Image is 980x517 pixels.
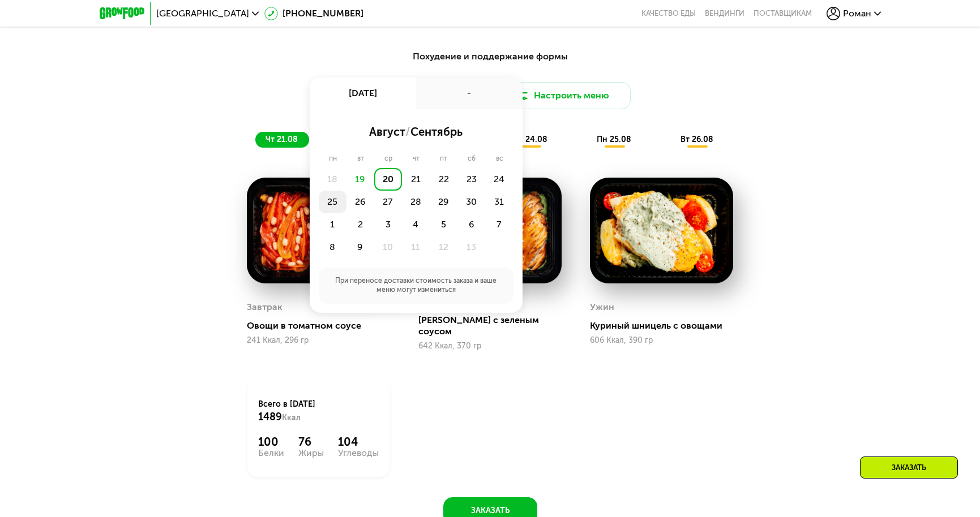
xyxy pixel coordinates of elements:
div: вт [347,154,374,163]
span: сентябрь [410,125,463,139]
div: 100 [258,435,284,449]
span: вс 24.08 [513,135,547,144]
div: Похудение и поддержание формы [155,50,825,64]
div: 13 [457,236,485,258]
span: 1489 [258,411,282,423]
span: Роман [843,9,871,18]
div: 22 [430,168,457,191]
div: Всего в [DATE] [258,399,379,424]
div: 8 [319,236,346,258]
div: 10 [374,236,402,258]
div: 9 [346,236,374,258]
span: пн 25.08 [597,135,631,144]
div: При переносе доставки стоимость заказа и ваше меню могут измениться [319,268,513,304]
div: 20 [374,168,402,191]
div: - [416,77,523,109]
div: [DATE] [310,77,416,109]
div: 4 [402,213,430,236]
div: 19 [346,168,374,191]
div: 642 Ккал, 370 гр [418,342,562,351]
div: Белки [258,449,284,458]
a: Вендинги [705,9,744,18]
div: 18 [319,168,346,191]
div: 29 [430,191,457,213]
div: Углеводы [338,449,379,458]
div: сб [457,154,486,163]
div: [PERSON_NAME] с зеленым соусом [418,314,571,337]
div: поставщикам [754,9,812,18]
a: [PHONE_NUMBER] [264,7,363,20]
div: 23 [457,168,485,191]
div: 25 [319,191,346,213]
div: 2 [346,213,374,236]
div: вс [486,154,513,163]
span: / [405,125,410,139]
div: пн [319,154,347,163]
span: Ккал [282,413,301,423]
a: Качество еды [641,9,696,18]
button: Настроить меню [495,82,631,109]
div: Заказать [860,456,958,479]
div: 31 [485,191,513,213]
div: 241 Ккал, 296 гр [247,336,390,345]
div: Ужин [590,299,614,316]
div: Куриный шницель с овощами [590,320,742,331]
div: 1 [319,213,346,236]
div: пт [430,154,457,163]
div: 76 [298,435,324,449]
span: август [369,125,405,139]
div: 12 [430,236,457,258]
div: 104 [338,435,379,449]
span: [GEOGRAPHIC_DATA] [156,9,249,18]
div: Жиры [298,449,324,458]
div: 24 [485,168,513,191]
div: Завтрак [247,299,283,316]
div: 11 [402,236,430,258]
div: 3 [374,213,402,236]
div: 606 Ккал, 390 гр [590,336,733,345]
div: 27 [374,191,402,213]
div: 30 [457,191,485,213]
div: 26 [346,191,374,213]
span: вт 26.08 [681,135,713,144]
div: 28 [402,191,430,213]
div: 7 [485,213,513,236]
div: 21 [402,168,430,191]
div: 5 [430,213,457,236]
span: чт 21.08 [266,135,298,144]
div: ср [374,154,403,163]
div: 6 [457,213,485,236]
div: чт [403,154,430,163]
div: Овощи в томатном соусе [247,320,399,331]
